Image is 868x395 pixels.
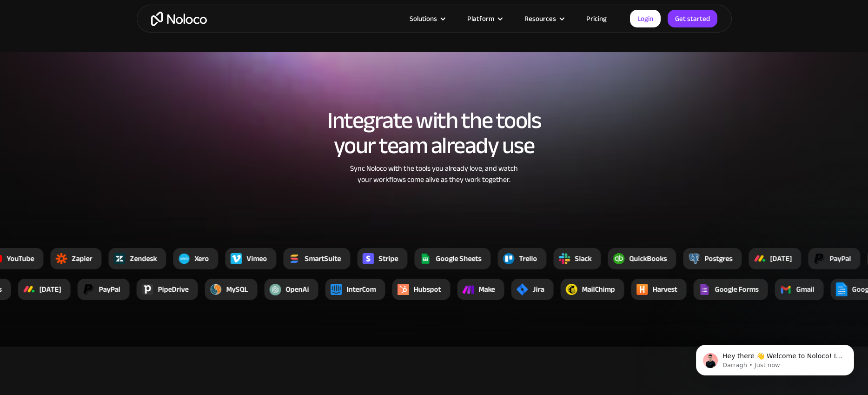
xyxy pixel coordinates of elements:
[715,284,759,295] div: Google Forms
[582,284,615,295] div: MailChimp
[668,10,717,27] a: Get started
[151,12,207,26] a: home
[682,325,868,390] iframe: Intercom notifications message
[575,253,591,264] div: Slack
[194,253,209,264] div: Xero
[305,253,341,264] div: SmartSuite
[311,163,557,185] div: Sync Noloco with the tools you already love, and watch your workflows come alive as they work tog...
[414,284,441,295] div: Hubspot
[524,13,556,25] div: Resources
[99,284,120,295] div: PayPal
[7,253,34,264] div: YouTube
[146,108,722,158] h2: Integrate with the tools your team already use
[398,13,456,25] div: Solutions
[513,13,575,25] div: Resources
[630,10,661,27] a: Login
[533,284,544,295] div: Jira
[519,253,537,264] div: Trello
[467,13,494,25] div: Platform
[347,284,376,295] div: InterCom
[796,284,815,295] div: Gmail
[436,253,481,264] div: Google Sheets
[40,284,61,295] div: [DATE]
[130,253,157,264] div: Zendesk
[410,13,437,25] div: Solutions
[226,284,248,295] div: MySQL
[629,253,667,264] div: QuickBooks
[286,284,309,295] div: OpenAi
[479,284,495,295] div: Make
[704,253,732,264] div: Postgres
[72,253,92,264] div: Zapier
[378,253,398,264] div: Stripe
[653,284,677,295] div: Harvest
[158,284,189,295] div: PipeDrive
[829,253,851,264] div: PayPal
[575,13,618,25] a: Pricing
[246,253,267,264] div: Vimeo
[456,13,513,25] div: Platform
[770,253,792,264] div: [DATE]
